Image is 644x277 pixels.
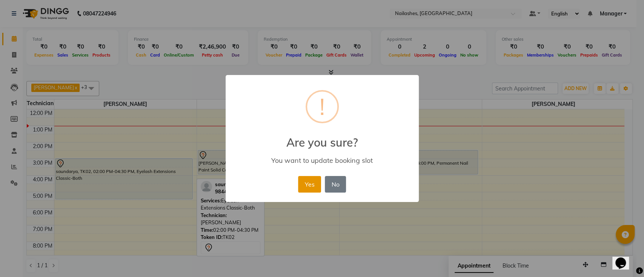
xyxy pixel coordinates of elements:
div: You want to update booking slot [236,156,407,165]
button: Yes [298,176,321,193]
h2: Are you sure? [226,127,419,149]
iframe: chat widget [612,247,636,269]
button: No [325,176,346,193]
div: ! [320,92,325,122]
